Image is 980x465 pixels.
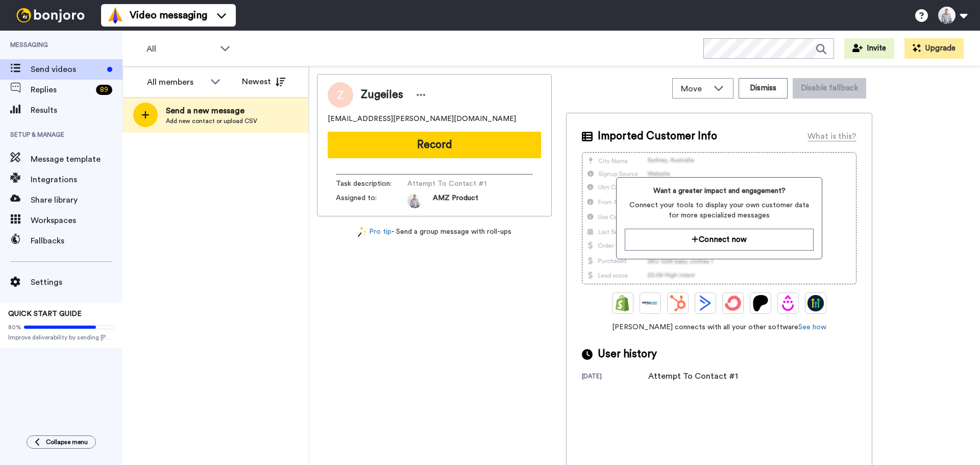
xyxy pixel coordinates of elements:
[27,435,96,449] button: Collapse menu
[739,78,788,99] button: Dismiss
[31,194,122,206] span: Share library
[130,8,207,22] span: Video messaging
[317,227,552,237] div: - Send a group message with roll-ups
[31,276,122,288] span: Settings
[582,372,648,382] div: [DATE]
[328,82,353,108] img: Image of Zugeiles
[166,105,257,117] span: Send a new message
[670,295,686,311] img: Hubspot
[407,179,504,189] span: Attempt To Contact #1
[146,43,215,55] span: All
[798,324,826,331] a: See how
[31,104,122,116] span: Results
[358,227,391,237] a: Pro tip
[31,153,122,165] span: Message template
[328,132,541,158] button: Record
[697,295,714,311] img: ActiveCampaign
[31,84,92,96] span: Replies
[807,295,824,311] img: GoHighLevel
[625,229,813,251] button: Connect now
[358,227,367,237] img: magic-wand.svg
[46,438,88,446] span: Collapse menu
[725,295,741,311] img: ConvertKit
[752,295,769,311] img: Patreon
[8,310,82,317] span: QUICK START GUIDE
[807,130,856,142] div: What is this?
[31,63,103,76] span: Send videos
[336,179,407,189] span: Task description :
[31,235,122,247] span: Fallbacks
[147,76,205,88] div: All members
[433,193,478,208] span: AMZ Product
[361,87,403,103] span: Zugeiles
[407,193,423,208] img: 0c7be819-cb90-4fe4-b844-3639e4b630b0-1684457197.jpg
[582,322,856,332] span: [PERSON_NAME] connects with all your other software
[642,295,658,311] img: Ontraport
[328,114,516,124] span: [EMAIL_ADDRESS][PERSON_NAME][DOMAIN_NAME]
[12,8,89,22] img: bj-logo-header-white.svg
[625,186,813,196] span: Want a greater impact and engagement?
[780,295,796,311] img: Drip
[625,200,813,221] span: Connect your tools to display your own customer data for more specialized messages
[648,370,738,382] div: Attempt To Contact #1
[598,347,657,362] span: User history
[234,71,293,92] button: Newest
[681,83,708,95] span: Move
[166,117,257,125] span: Add new contact or upload CSV
[31,214,122,227] span: Workspaces
[793,78,866,99] button: Disable fallback
[8,333,114,341] span: Improve deliverability by sending [PERSON_NAME]’s from your own email
[336,193,407,208] span: Assigned to:
[904,38,964,59] button: Upgrade
[107,7,124,23] img: vm-color.svg
[615,295,631,311] img: Shopify
[8,323,21,331] span: 80%
[31,174,122,186] span: Integrations
[844,38,894,59] button: Invite
[96,85,112,95] div: 89
[598,129,717,144] span: Imported Customer Info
